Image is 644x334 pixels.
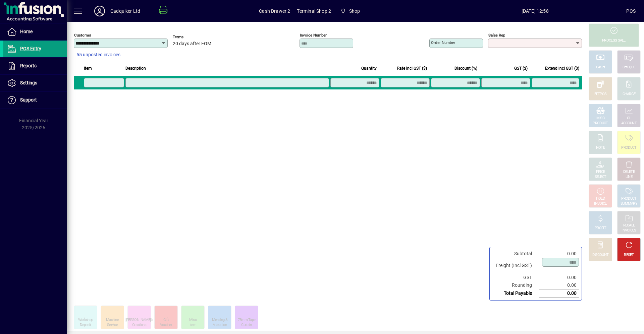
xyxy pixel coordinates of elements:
[3,75,67,91] a: Settings
[596,170,605,175] div: PRICE
[361,65,377,72] span: Quantity
[173,41,211,47] span: 20 days after EOM
[621,121,637,126] div: ACCOUNT
[125,65,146,72] span: Description
[78,318,93,323] div: Workshop
[20,46,41,51] span: POS Entry
[110,6,140,16] div: Cadquiker Ltd
[349,6,360,16] span: Shop
[539,289,579,297] td: 0.00
[545,65,579,72] span: Extend incl GST ($)
[624,253,634,258] div: RESET
[160,323,172,328] div: Voucher
[20,80,37,85] span: Settings
[132,323,146,328] div: Creations
[539,281,579,289] td: 0.00
[20,63,37,68] span: Reports
[623,65,635,70] div: CHEQUE
[20,97,37,103] span: Support
[431,40,455,45] mat-label: Order number
[492,258,539,274] td: Freight (Incl GST)
[3,92,67,109] a: Support
[595,226,606,231] div: PROFIT
[596,116,604,121] div: MISC
[259,6,290,16] span: Cash Drawer 2
[74,49,123,61] button: 55 unposted invoices
[173,35,213,39] span: Terms
[492,281,539,289] td: Rounding
[492,250,539,258] td: Subtotal
[241,323,252,328] div: Curtain
[627,116,631,121] div: GL
[594,92,607,97] div: EFTPOS
[623,92,636,97] div: CHARGE
[444,6,626,16] span: [DATE] 12:58
[593,121,608,126] div: PRODUCT
[602,38,626,43] div: PROCESS SALE
[213,323,227,328] div: Alteration
[89,5,110,17] button: Profile
[596,65,605,70] div: CASH
[80,323,91,328] div: Deposit
[3,58,67,74] a: Reports
[514,65,528,72] span: GST ($)
[454,65,477,72] span: Discount (%)
[212,318,228,323] div: Mending &
[596,145,605,150] div: NOTE
[621,201,637,206] div: SUMMARY
[539,274,579,281] td: 0.00
[76,51,120,58] span: 55 unposted invoices
[621,145,636,150] div: PRODUCT
[74,33,91,38] mat-label: Customer
[592,253,608,258] div: DISCOUNT
[595,175,606,180] div: SELECT
[163,318,169,323] div: Gift
[594,201,606,206] div: INVOICE
[621,196,636,201] div: PRODUCT
[622,228,636,233] div: INVOICES
[300,33,327,38] mat-label: Invoice number
[492,274,539,281] td: GST
[3,23,67,40] a: Home
[623,223,635,228] div: RECALL
[492,289,539,297] td: Total Payable
[125,318,153,323] div: [PERSON_NAME]'s
[623,170,635,175] div: DELETE
[488,33,505,38] mat-label: Sales rep
[189,318,197,323] div: Misc
[338,5,363,17] span: Shop
[190,323,196,328] div: Item
[106,318,119,323] div: Machine
[397,65,427,72] span: Rate incl GST ($)
[626,175,632,180] div: LINE
[20,29,33,34] span: Home
[539,250,579,258] td: 0.00
[297,6,331,16] span: Terminal Shop 2
[84,65,92,72] span: Item
[626,6,636,16] div: POS
[596,196,605,201] div: HOLD
[238,318,256,323] div: 75mm Tape
[107,323,118,328] div: Service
